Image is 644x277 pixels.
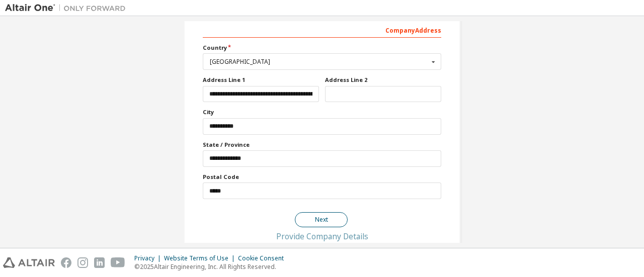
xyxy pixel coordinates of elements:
[295,212,348,227] button: Next
[203,141,441,149] label: State / Province
[203,108,441,116] label: City
[238,254,290,262] div: Cookie Consent
[210,59,429,65] div: [GEOGRAPHIC_DATA]
[5,3,131,13] img: Altair One
[203,240,441,256] div: Company Info
[203,173,441,181] label: Postal Code
[3,257,55,268] img: altair_logo.svg
[77,257,88,268] img: instagram.svg
[325,76,441,84] label: Address Line 2
[203,44,441,52] label: Country
[203,233,441,239] div: Provide Company Details
[111,257,125,268] img: youtube.svg
[164,254,238,262] div: Website Terms of Use
[134,254,164,262] div: Privacy
[94,257,105,268] img: linkedin.svg
[203,22,441,38] div: Company Address
[203,76,319,84] label: Address Line 1
[134,262,290,271] p: © 2025 Altair Engineering, Inc. All Rights Reserved.
[61,257,71,268] img: facebook.svg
